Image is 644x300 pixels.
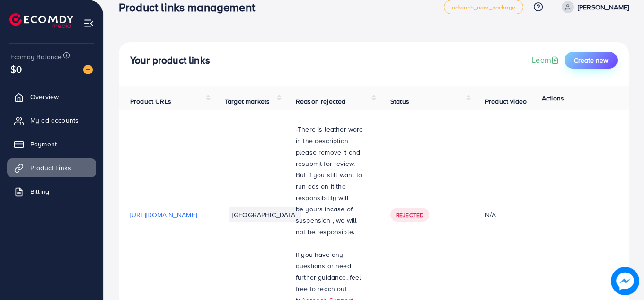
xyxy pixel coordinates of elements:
[30,139,57,149] span: Payment
[225,97,270,106] span: Target markets
[30,163,71,173] span: Product Links
[83,65,93,74] img: image
[390,97,409,106] span: Status
[558,1,629,13] a: [PERSON_NAME]
[296,97,345,106] span: Reason rejected
[229,207,301,222] li: [GEOGRAPHIC_DATA]
[532,55,561,65] a: Learn
[9,13,73,28] img: logo
[10,62,22,76] span: $0
[485,210,552,219] div: N/A
[574,55,608,65] span: Create new
[485,97,527,106] span: Product video
[296,169,368,237] p: But if you still want to run ads on it the responsibility will be yours incase of suspension , we...
[130,55,210,66] h4: Your product links
[119,0,263,14] h3: Product links management
[7,87,96,106] a: Overview
[30,92,59,101] span: Overview
[10,52,62,62] span: Ecomdy Balance
[578,1,629,13] p: [PERSON_NAME]
[296,124,368,169] p: -There is leather word in the description please remove it and resubmit for review.
[7,135,96,154] a: Payment
[30,187,49,196] span: Billing
[7,158,96,177] a: Product Links
[7,111,96,130] a: My ad accounts
[30,116,79,125] span: My ad accounts
[542,93,564,103] span: Actions
[7,182,96,201] a: Billing
[452,4,515,10] span: adreach_new_package
[130,210,197,219] span: [URL][DOMAIN_NAME]
[83,18,94,29] img: menu
[611,267,639,295] img: image
[565,52,618,69] button: Create new
[396,211,423,219] span: Rejected
[130,97,171,106] span: Product URLs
